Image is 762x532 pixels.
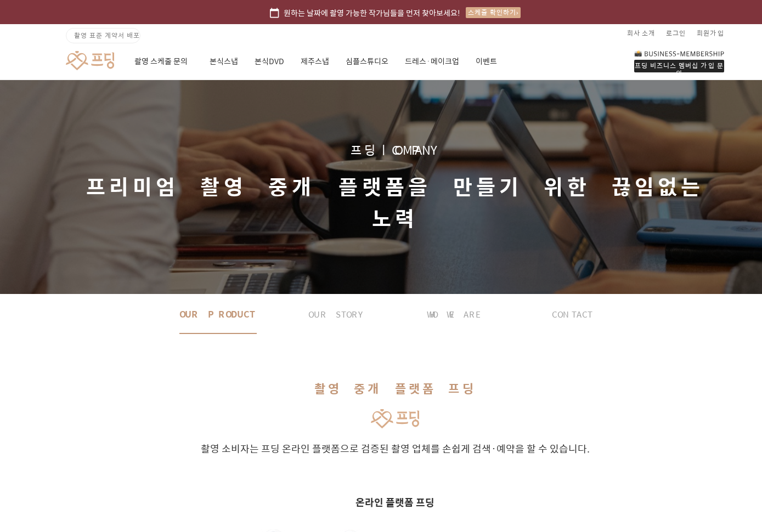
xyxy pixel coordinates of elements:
[3,348,72,375] a: 홈
[634,60,724,72] div: 프딩 비즈니스 멤버십 가입 문의
[210,43,238,80] a: 본식스냅
[255,43,284,80] a: 본식DVD
[179,294,257,334] span: OUR PRODUCT
[159,294,277,334] button: OUR PRODUCT
[66,170,724,234] h1: 프리미엄 촬영 중개 플랫폼을 만들기 위한 끊임없는 노력
[476,43,497,80] a: 이벤트
[35,364,41,373] span: 홈
[627,24,655,42] a: 회사 소개
[634,49,724,72] a: 프딩 비즈니스 멤버십 가입 문의
[66,28,140,43] a: 촬영 표준 계약서 배포
[513,295,631,333] button: CONTACT
[142,348,211,375] a: 설정
[301,43,329,80] a: 제주스냅
[134,43,193,80] a: 촬영 스케줄 문의
[395,295,513,333] button: WHO WE ARE
[697,24,724,42] a: 회원가입
[308,295,364,333] span: OUR STORY
[277,295,395,333] button: OUR STORY
[405,43,459,80] a: 드레스·메이크업
[170,364,183,373] span: 설정
[284,7,460,19] span: 원하는 날짜에 촬영 가능한 작가님들을 먼저 찾아보세요!
[351,140,440,159] span: 프딩ㅣCOMPANY
[346,43,388,80] a: 심플스튜디오
[552,295,592,333] span: CONTACT
[230,495,560,510] h3: 온라인 플랫폼 프딩
[100,365,114,373] span: 대화
[666,24,686,42] a: 로그인
[466,7,521,18] div: 스케줄 확인하기
[74,30,140,40] span: 촬영 표준 계약서 배포
[361,441,515,456] span: 검증된 촬영 업체를 손쉽게 검색·예약
[72,348,142,375] a: 대화
[427,295,481,333] span: WHO WE ARE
